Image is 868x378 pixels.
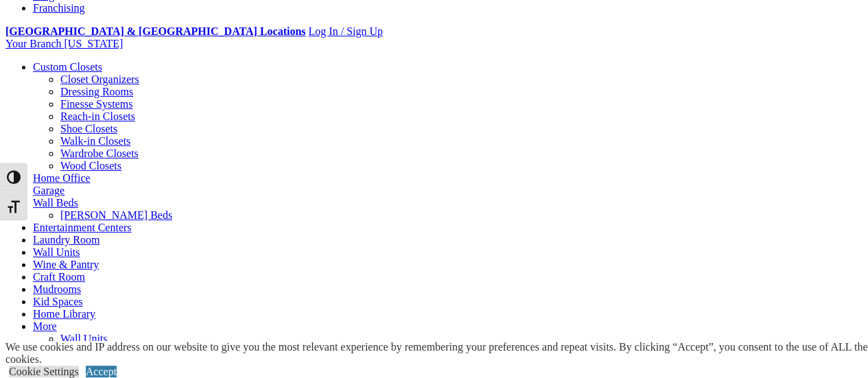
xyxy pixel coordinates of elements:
[60,333,107,344] a: Wall Units
[33,222,132,233] a: Entertainment Centers
[308,25,382,37] a: Log In / Sign Up
[5,38,123,49] a: Your Branch [US_STATE]
[60,160,121,172] a: Wood Closets
[5,38,61,49] span: Your Branch
[33,271,85,283] a: Craft Room
[60,110,135,122] a: Reach-in Closets
[33,2,85,14] a: Franchising
[33,185,64,196] a: Garage
[64,38,123,49] span: [US_STATE]
[60,123,117,134] a: Shoe Closets
[33,234,99,246] a: Laundry Room
[33,320,57,332] a: More menu text will display only on big screen
[33,308,95,320] a: Home Library
[60,86,133,97] a: Dressing Rooms
[33,283,81,295] a: Mudrooms
[60,135,130,147] a: Walk-in Closets
[86,366,117,377] a: Accept
[33,197,78,209] a: Wall Beds
[33,61,102,73] a: Custom Closets
[33,246,80,258] a: Wall Units
[60,147,139,159] a: Wardrobe Closets
[5,25,305,37] a: [GEOGRAPHIC_DATA] & [GEOGRAPHIC_DATA] Locations
[60,209,172,221] a: [PERSON_NAME] Beds
[33,259,99,270] a: Wine & Pantry
[60,98,132,110] a: Finesse Systems
[60,73,139,85] a: Closet Organizers
[33,296,82,307] a: Kid Spaces
[9,366,79,377] a: Cookie Settings
[33,172,91,184] a: Home Office
[5,341,868,366] div: We use cookies and IP address on our website to give you the most relevant experience by remember...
